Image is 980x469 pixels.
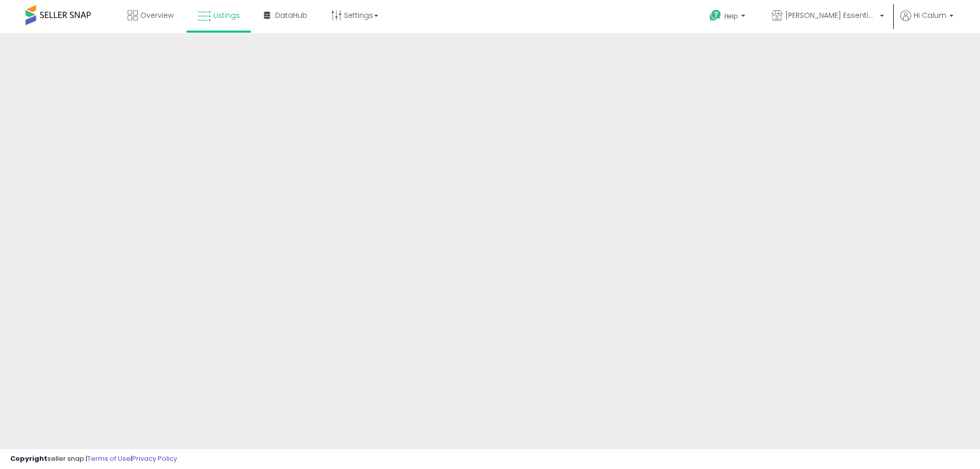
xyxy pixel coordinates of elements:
[701,2,755,33] a: Help
[87,454,131,463] a: Terms of Use
[10,454,47,463] strong: Copyright
[213,10,240,20] span: Listings
[900,10,953,33] a: Hi Calum
[10,454,177,464] div: seller snap | |
[140,10,174,20] span: Overview
[914,10,946,20] span: Hi Calum
[132,454,177,463] a: Privacy Policy
[724,12,738,20] span: Help
[709,9,722,22] i: Get Help
[785,10,877,20] span: [PERSON_NAME] Essentials LLC
[275,10,307,20] span: DataHub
